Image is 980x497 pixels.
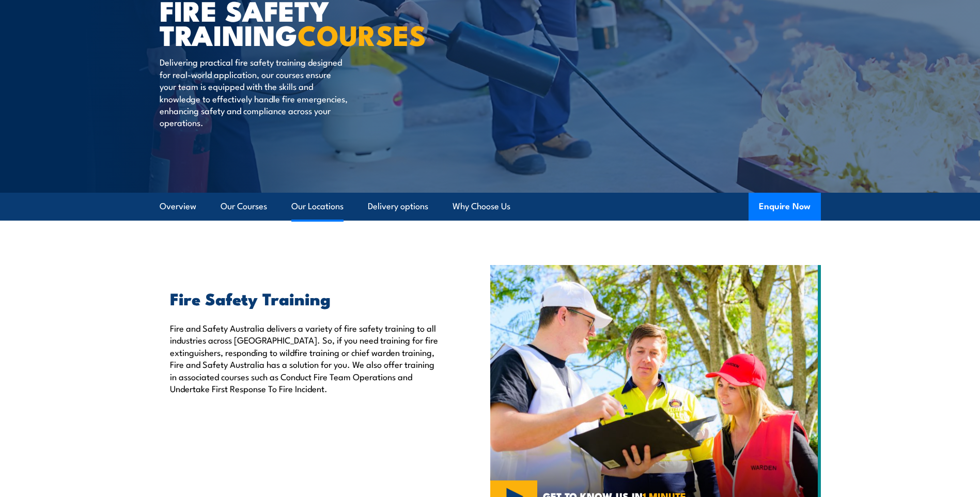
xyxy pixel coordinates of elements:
[291,193,344,220] a: Our Locations
[749,193,821,221] button: Enquire Now
[368,193,428,220] a: Delivery options
[453,193,510,220] a: Why Choose Us
[298,12,426,55] strong: COURSES
[170,322,443,394] p: Fire and Safety Australia delivers a variety of fire safety training to all industries across [GE...
[170,291,443,305] h2: Fire Safety Training
[221,193,267,220] a: Our Courses
[160,56,348,128] p: Delivering practical fire safety training designed for real-world application, our courses ensure...
[160,193,196,220] a: Overview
